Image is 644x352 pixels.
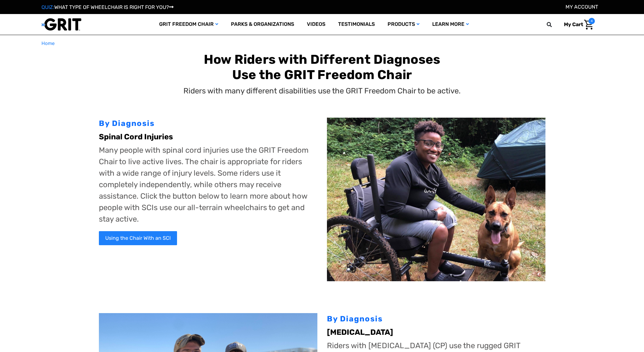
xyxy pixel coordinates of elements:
p: Riders with many different disabilities use the GRIT Freedom Chair to be active. [183,85,461,97]
a: QUIZ:WHAT TYPE OF WHEELCHAIR IS RIGHT FOR YOU? [41,4,174,10]
img: Evita smiling in GRIT Freedom Chair with dog on grassy campground [327,118,545,282]
a: Videos [300,14,332,35]
nav: Breadcrumb [41,40,603,47]
img: GRIT All-Terrain Wheelchair and Mobility Equipment [41,18,81,31]
a: Cart with 4 items [559,18,595,31]
b: How Riders with Different Diagnoses Use the GRIT Freedom Chair [204,52,440,82]
span: QUIZ: [41,4,54,10]
div: By Diagnosis [327,313,545,325]
a: Account [566,4,598,10]
p: Many people with spinal cord injuries use the GRIT Freedom Chair to live active lives. The chair ... [99,144,317,225]
a: Learn More [426,14,475,35]
span: Home [41,40,55,46]
a: Using the Chair With an SCI [99,231,177,245]
b: [MEDICAL_DATA] [327,328,393,337]
a: Parks & Organizations [225,14,300,35]
b: Spinal Cord Injuries [99,132,173,141]
span: My Cart [564,21,583,27]
img: Cart [584,20,593,30]
a: Products [381,14,426,35]
a: Testimonials [332,14,381,35]
span: 4 [588,18,595,24]
a: Home [41,40,55,47]
a: GRIT Freedom Chair [153,14,225,35]
div: By Diagnosis [99,118,317,129]
input: Search [550,18,559,31]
